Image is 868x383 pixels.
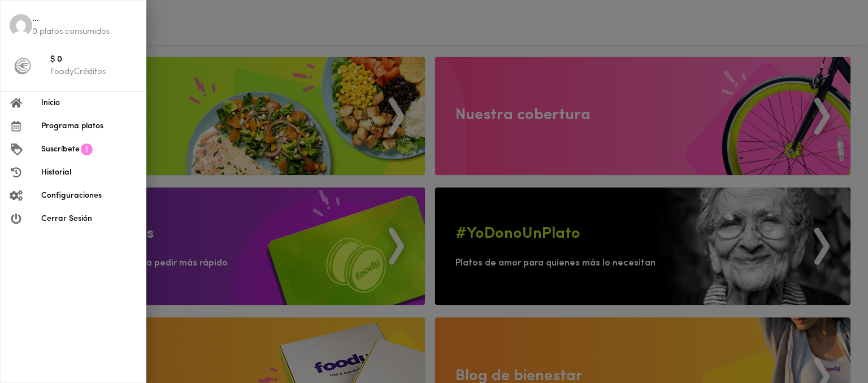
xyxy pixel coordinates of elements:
[41,143,80,155] span: Suscríbete
[41,167,137,179] span: Historial
[50,66,137,78] p: FoodyCréditos
[41,120,137,132] span: Programa platos
[50,54,137,67] span: $ 0
[14,58,31,75] img: foody-creditos-black.png
[41,97,137,109] span: Inicio
[41,213,137,225] span: Cerrar Sesión
[802,317,857,372] iframe: Messagebird Livechat Widget
[41,190,137,202] span: Configuraciones
[32,13,137,26] span: ...
[32,26,137,38] p: 0 platos consumidos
